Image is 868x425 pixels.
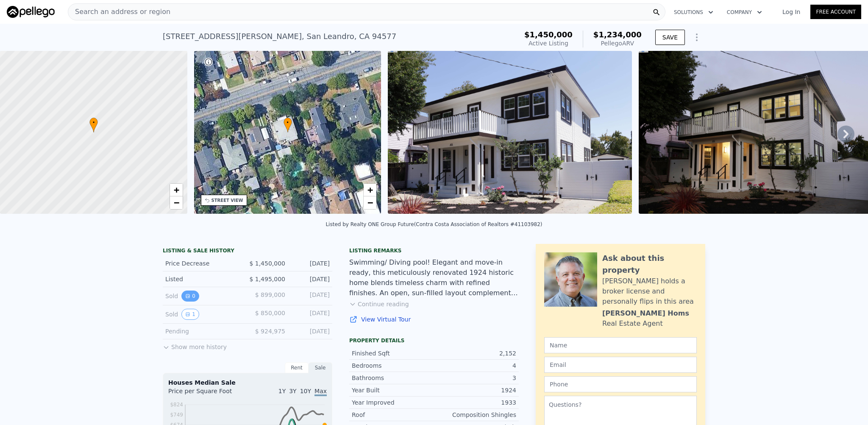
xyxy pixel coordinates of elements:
[325,221,542,227] div: Listed by Realty ONE Group Future (Contra Costa Association of Realtors #41103982)
[352,386,434,394] div: Year Built
[688,29,705,46] button: Show Options
[278,388,286,394] span: 1Y
[524,30,573,39] span: $1,450,000
[170,412,183,418] tspan: $749
[292,259,330,268] div: [DATE]
[300,388,311,394] span: 10Y
[168,387,248,400] div: Price per Square Foot
[352,411,434,419] div: Roof
[352,374,434,382] div: Bathrooms
[434,411,516,419] div: Composition Shingles
[667,5,720,20] button: Solutions
[211,197,243,204] div: STREET VIEW
[349,337,519,344] div: Property details
[292,291,330,302] div: [DATE]
[349,315,519,324] a: View Virtual Tour
[434,374,516,382] div: 3
[772,8,810,16] a: Log In
[602,252,697,276] div: Ask about this property
[165,259,241,268] div: Price Decrease
[349,300,409,308] button: Continue reading
[249,276,285,282] span: $ 1,495,000
[165,309,241,320] div: Sold
[388,51,632,214] img: Sale: 167127231 Parcel: 34148148
[292,327,330,336] div: [DATE]
[255,310,285,316] span: $ 850,000
[434,398,516,407] div: 1933
[352,361,434,370] div: Bedrooms
[593,30,642,39] span: $1,234,000
[181,291,199,302] button: View historical data
[284,119,292,126] span: •
[168,378,327,387] div: Houses Median Sale
[255,291,285,298] span: $ 899,000
[255,328,285,335] span: $ 924,975
[434,386,516,394] div: 1924
[593,39,642,48] div: Pellego ARV
[434,349,516,358] div: 2,152
[544,357,697,373] input: Email
[655,30,685,45] button: SAVE
[602,308,689,319] div: [PERSON_NAME] Homs
[68,7,170,17] span: Search an address or region
[165,327,241,336] div: Pending
[89,117,98,132] div: •
[285,362,309,373] div: Rent
[309,362,332,373] div: Sale
[170,184,183,196] a: Zoom in
[367,185,373,195] span: +
[163,339,227,351] button: Show more history
[314,388,327,396] span: Max
[364,196,376,209] a: Zoom out
[352,349,434,358] div: Finished Sqft
[173,197,179,208] span: −
[89,119,98,126] span: •
[284,117,292,132] div: •
[163,31,396,42] div: [STREET_ADDRESS][PERSON_NAME] , San Leandro , CA 94577
[163,247,332,256] div: LISTING & SALE HISTORY
[349,257,519,298] div: Swimming/ Diving pool! Elegant and move-in ready, this meticulously renovated 1924 historic home ...
[173,185,179,195] span: +
[529,40,568,47] span: Active Listing
[170,402,183,408] tspan: $824
[292,275,330,283] div: [DATE]
[364,184,376,196] a: Zoom in
[720,5,769,20] button: Company
[602,319,663,329] div: Real Estate Agent
[367,197,373,208] span: −
[352,398,434,407] div: Year Improved
[181,309,199,320] button: View historical data
[434,361,516,370] div: 4
[602,276,697,307] div: [PERSON_NAME] holds a broker license and personally flips in this area
[289,388,296,394] span: 3Y
[165,291,241,302] div: Sold
[170,196,183,209] a: Zoom out
[7,6,55,18] img: Pellego
[544,337,697,353] input: Name
[165,275,241,283] div: Listed
[544,376,697,392] input: Phone
[249,260,285,267] span: $ 1,450,000
[810,5,861,19] a: Free Account
[349,247,519,254] div: Listing remarks
[292,309,330,320] div: [DATE]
